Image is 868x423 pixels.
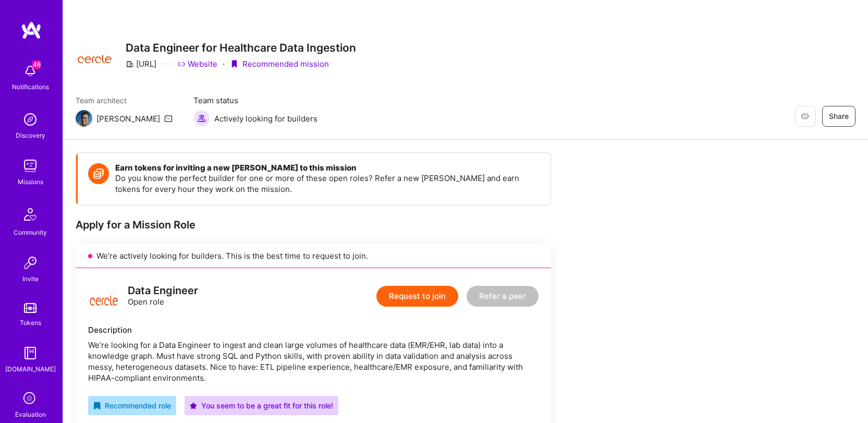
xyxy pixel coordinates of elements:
div: You seem to be a great fit for this role! [190,400,333,411]
i: icon EyeClosed [801,112,809,120]
img: Company Logo [76,42,113,68]
i: icon CompanyGray [126,60,134,68]
div: Tokens [20,317,41,328]
img: Invite [20,252,41,273]
div: Apply for a Mission Role [76,218,551,232]
img: bell [20,61,41,81]
div: We’re actively looking for builders. This is the best time to request to join. [76,244,551,268]
span: Team status [193,95,317,106]
div: Recommended mission [230,58,329,69]
button: Share [822,106,855,127]
img: logo [21,21,42,40]
i: icon RecommendedBadge [93,402,101,409]
i: icon Mail [164,114,173,123]
img: guide book [20,343,41,364]
div: Missions [18,176,43,187]
div: Description [88,324,539,335]
button: Request to join [376,286,458,307]
i: icon PurpleRibbon [230,60,238,68]
div: Community [14,227,47,238]
div: Invite [22,273,39,284]
div: Discovery [16,130,45,141]
span: 46 [32,61,41,69]
i: icon SelectionTeam [20,389,40,409]
img: Actively looking for builders [193,110,210,127]
button: Refer a peer [467,286,539,307]
div: We’re looking for a Data Engineer to ingest and clean large volumes of healthcare data (EMR/EHR, ... [88,340,539,383]
a: Website [177,58,217,69]
span: Team architect [76,95,173,106]
img: teamwork [20,155,41,176]
img: Token icon [88,163,109,184]
div: Recommended role [93,400,171,411]
div: Data Engineer [128,285,198,296]
h3: Data Engineer for Healthcare Data Ingestion [126,41,356,54]
div: Notifications [12,81,49,92]
div: Open role [128,285,198,307]
img: Team Architect [76,110,92,127]
div: · [223,58,225,69]
span: Actively looking for builders [214,113,317,124]
h4: Earn tokens for inviting a new [PERSON_NAME] to this mission [115,163,540,173]
div: [PERSON_NAME] [96,113,160,124]
div: [DOMAIN_NAME] [5,364,56,374]
p: Do you know the perfect builder for one or more of these open roles? Refer a new [PERSON_NAME] an... [115,173,540,195]
img: logo [88,281,119,312]
div: [URL] [126,58,156,69]
img: discovery [20,109,41,130]
img: Community [18,202,43,227]
img: tokens [24,303,36,313]
i: icon PurpleStar [190,402,197,409]
span: Share [829,111,849,122]
div: Evaluation [15,409,46,420]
